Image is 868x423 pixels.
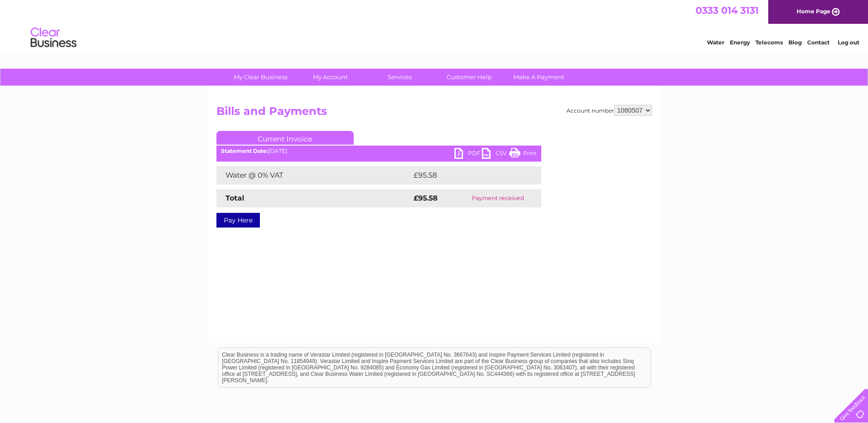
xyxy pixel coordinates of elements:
a: Energy [730,39,750,46]
a: Current Invoice [216,131,354,145]
a: Customer Help [431,69,507,86]
a: CSV [482,148,509,161]
a: Contact [807,39,830,46]
a: Blog [788,39,802,46]
a: Water [707,39,724,46]
a: My Clear Business [223,69,298,86]
div: Clear Business is a trading name of Verastar Limited (registered in [GEOGRAPHIC_DATA] No. 3667643... [218,5,651,44]
a: 0333 014 3131 [695,5,759,16]
td: £95.58 [411,166,523,184]
h2: Bills and Payments [216,105,652,122]
div: [DATE] [216,148,541,154]
img: logo.png [30,24,77,52]
b: Statement Date: [221,147,268,154]
a: Make A Payment [501,69,577,86]
a: Pay Here [216,213,260,228]
a: PDF [454,148,482,161]
a: Services [362,69,437,86]
strong: Total [226,194,244,202]
div: Account number [566,105,652,116]
strong: £95.58 [414,194,437,202]
a: Print [509,148,537,161]
a: Log out [838,39,859,46]
td: Water @ 0% VAT [216,166,411,184]
td: Payment received [454,189,541,207]
a: Telecoms [755,39,783,46]
a: My Account [292,69,368,86]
